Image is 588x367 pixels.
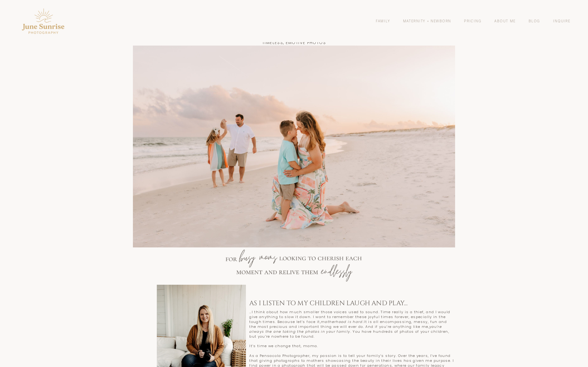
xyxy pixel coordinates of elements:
em: motherhood is hard. [321,319,364,324]
a: Blog [529,19,540,24]
a: About Me [494,19,516,24]
a: Pricing [464,19,481,24]
code: As I listen to my children laugh and play... [249,299,408,308]
a: Family [376,19,390,24]
em: you’re always the one taking the photos in your family [249,324,443,334]
a: Maternity + Newborn [403,19,451,24]
a: Inquire [553,19,570,24]
img: Pensacola Photographer - June Sunrise Photography [18,6,70,36]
